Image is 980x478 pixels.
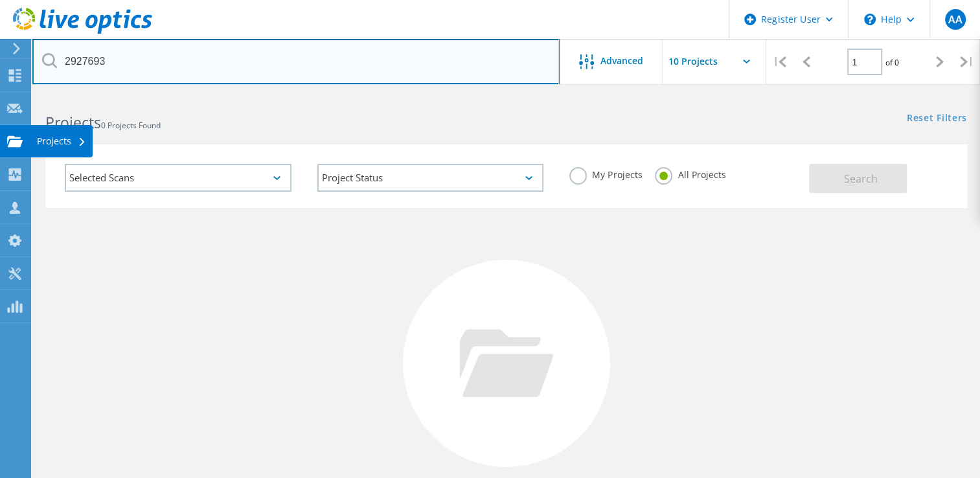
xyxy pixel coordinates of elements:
span: Advanced [600,56,643,65]
a: Reset Filters [907,113,967,124]
svg: \n [864,14,876,25]
div: Project Status [317,164,544,192]
span: 0 Projects Found [101,120,161,131]
b: Projects [45,112,101,133]
a: Live Optics Dashboard [13,27,152,36]
div: Selected Scans [65,164,291,192]
span: of 0 [885,57,899,68]
span: AA [948,14,962,25]
button: Search [809,164,907,193]
input: Search projects by name, owner, ID, company, etc [32,39,560,84]
div: | [766,39,793,85]
div: | [953,39,980,85]
label: My Projects [569,167,642,179]
span: Search [844,172,878,186]
div: Projects [37,137,86,146]
label: All Projects [655,167,725,179]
